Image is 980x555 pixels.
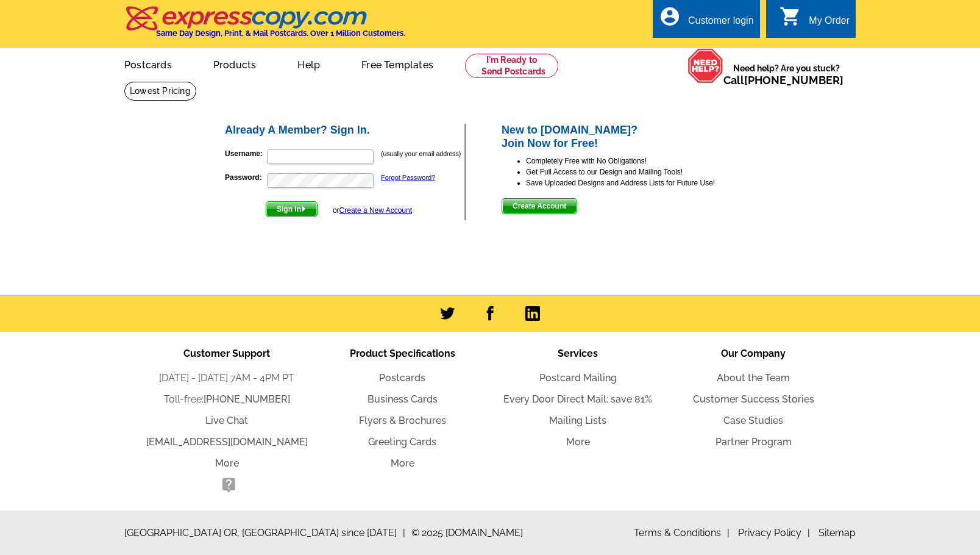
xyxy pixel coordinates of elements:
h4: Same Day Design, Print, & Mail Postcards. Over 1 Million Customers. [156,29,405,38]
h2: New to [DOMAIN_NAME]? Join Now for Free! [502,124,757,150]
i: account_circle [659,5,681,27]
span: Product Specifications [350,348,455,359]
a: shopping_cart My Order [779,13,850,29]
span: Customer Support [183,348,270,359]
a: Products [194,49,276,78]
button: Sign In [266,201,318,217]
a: Forgot Password? [381,174,435,181]
a: account_circle Customer login [659,13,754,29]
li: Save Uploaded Designs and Address Lists for Future Use! [526,177,757,188]
li: Toll-free: [139,392,314,407]
a: Flyers & Brochures [359,415,446,426]
span: Services [558,348,598,359]
span: [GEOGRAPHIC_DATA] OR, [GEOGRAPHIC_DATA] since [DATE] [124,526,405,540]
a: [EMAIL_ADDRESS][DOMAIN_NAME] [146,436,308,448]
div: or [333,205,412,216]
a: More [566,436,590,448]
span: Need help? Are you stuck? [723,62,850,87]
a: [PHONE_NUMBER] [204,393,290,405]
a: About the Team [717,372,790,384]
span: © 2025 [DOMAIN_NAME] [411,526,523,540]
a: Greeting Cards [368,436,436,448]
a: Live Chat [205,415,248,426]
li: Get Full Access to our Design and Mailing Tools! [526,167,757,177]
img: button-next-arrow-white.png [301,206,307,212]
a: Postcard Mailing [539,372,617,384]
a: Business Cards [367,393,438,405]
label: Username: [225,148,266,159]
a: Every Door Direct Mail: save 81% [503,393,652,405]
li: [DATE] - [DATE] 7AM - 4PM PT [139,371,314,385]
span: Call [723,74,843,87]
a: Help [278,49,339,78]
a: More [215,457,239,469]
a: Privacy Policy [738,527,810,539]
span: Create Account [502,199,577,213]
a: Sitemap [818,527,856,539]
a: Postcards [379,372,425,384]
div: My Order [809,15,850,32]
i: shopping_cart [779,5,801,27]
span: Sign In [266,202,317,217]
a: Free Templates [342,49,453,78]
small: (usually your email address) [381,150,461,157]
a: Case Studies [723,415,783,426]
span: Our Company [721,348,786,359]
button: Create Account [502,198,577,214]
li: Completely Free with No Obligations! [526,156,757,167]
a: More [391,457,414,469]
a: Mailing Lists [549,415,606,426]
h2: Already A Member? Sign In. [225,124,464,137]
a: Same Day Design, Print, & Mail Postcards. Over 1 Million Customers. [124,15,405,38]
a: Postcards [105,49,191,78]
a: Partner Program [715,436,792,448]
img: help [687,48,723,84]
a: Customer Success Stories [693,393,814,405]
div: Customer login [688,15,754,32]
label: Password: [225,172,266,183]
a: Terms & Conditions [634,527,730,539]
a: [PHONE_NUMBER] [744,74,843,87]
a: Create a New Account [339,206,412,215]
